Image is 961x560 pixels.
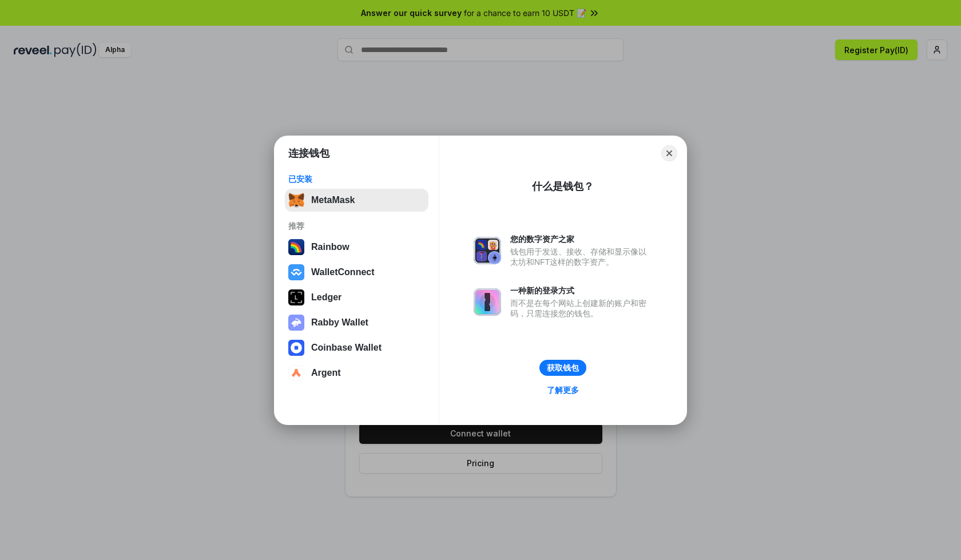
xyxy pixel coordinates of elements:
[539,360,586,376] button: 获取钱包
[288,239,304,255] img: svg+xml,%3Csvg%20width%3D%22120%22%20height%3D%22120%22%20viewBox%3D%220%200%20120%20120%22%20fil...
[510,247,652,267] div: 钱包用于发送、接收、存储和显示像以太坊和NFT这样的数字资产。
[311,292,341,303] div: Ledger
[311,368,341,378] div: Argent
[510,234,652,244] div: 您的数字资产之家
[288,315,304,331] img: svg+xml,%3Csvg%20xmlns%3D%22http%3A%2F%2Fwww.w3.org%2F2000%2Fsvg%22%20fill%3D%22none%22%20viewBox...
[285,286,428,309] button: Ledger
[661,145,677,161] button: Close
[532,180,594,193] div: 什么是钱包？
[311,195,355,205] div: MetaMask
[311,267,375,277] div: WalletConnect
[311,317,368,328] div: Rabby Wallet
[288,264,304,280] img: svg+xml,%3Csvg%20width%3D%2228%22%20height%3D%2228%22%20viewBox%3D%220%200%2028%2028%22%20fill%3D...
[288,221,425,231] div: 推荐
[474,237,501,264] img: svg+xml,%3Csvg%20xmlns%3D%22http%3A%2F%2Fwww.w3.org%2F2000%2Fsvg%22%20fill%3D%22none%22%20viewBox...
[288,146,329,160] h1: 连接钱包
[285,311,428,334] button: Rabby Wallet
[285,362,428,384] button: Argent
[288,365,304,381] img: svg+xml,%3Csvg%20width%3D%2228%22%20height%3D%2228%22%20viewBox%3D%220%200%2028%2028%22%20fill%3D...
[540,383,586,398] a: 了解更多
[288,192,304,208] img: svg+xml,%3Csvg%20fill%3D%22none%22%20height%3D%2233%22%20viewBox%3D%220%200%2035%2033%22%20width%...
[510,298,652,319] div: 而不是在每个网站上创建新的账户和密码，只需连接您的钱包。
[285,236,428,259] button: Rainbow
[288,340,304,356] img: svg+xml,%3Csvg%20width%3D%2228%22%20height%3D%2228%22%20viewBox%3D%220%200%2028%2028%22%20fill%3D...
[510,285,652,296] div: 一种新的登录方式
[311,343,382,353] div: Coinbase Wallet
[288,289,304,305] img: svg+xml,%3Csvg%20xmlns%3D%22http%3A%2F%2Fwww.w3.org%2F2000%2Fsvg%22%20width%3D%2228%22%20height%3...
[474,288,501,316] img: svg+xml,%3Csvg%20xmlns%3D%22http%3A%2F%2Fwww.w3.org%2F2000%2Fsvg%22%20fill%3D%22none%22%20viewBox...
[311,242,350,252] div: Rainbow
[285,261,428,284] button: WalletConnect
[288,174,425,184] div: 已安装
[547,363,579,373] div: 获取钱包
[547,385,579,395] div: 了解更多
[285,189,428,212] button: MetaMask
[285,336,428,359] button: Coinbase Wallet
